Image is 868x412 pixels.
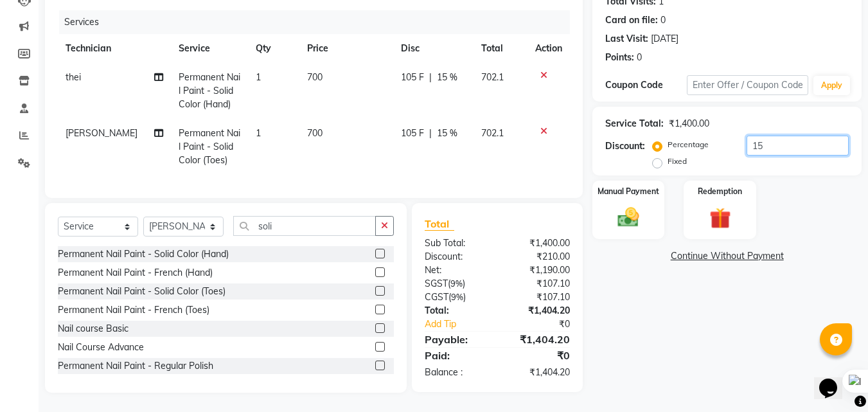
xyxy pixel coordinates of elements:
[497,348,580,363] div: ₹0
[415,332,497,347] div: Payable:
[669,117,709,130] div: ₹1,400.00
[605,139,645,153] div: Discount:
[527,34,570,63] th: Action
[256,71,261,83] span: 1
[299,34,393,63] th: Price
[813,76,850,95] button: Apply
[668,139,709,150] label: Percentage
[415,366,497,379] div: Balance :
[814,361,855,399] iframe: chat widget
[605,78,686,92] div: Coupon Code
[451,292,463,302] span: 9%
[429,127,432,140] span: |
[58,266,213,280] div: Permanent Nail Paint - French (Hand)
[415,291,497,304] div: ( )
[511,318,580,331] div: ₹0
[611,205,646,229] img: _cash.svg
[687,75,808,95] input: Enter Offer / Coupon Code
[598,186,659,197] label: Manual Payment
[425,291,448,303] span: CGST
[497,237,580,250] div: ₹1,400.00
[401,71,424,84] span: 105 F
[437,71,457,84] span: 15 %
[58,34,171,63] th: Technician
[179,71,240,110] span: Permanent Nail Paint - Solid Color (Hand)
[58,341,144,354] div: Nail Course Advance
[481,127,504,139] span: 702.1
[497,332,580,347] div: ₹1,404.20
[58,285,226,298] div: Permanent Nail Paint - Solid Color (Toes)
[179,127,240,166] span: Permanent Nail Paint - Solid Color (Toes)
[660,13,666,27] div: 0
[415,264,497,277] div: Net:
[605,117,664,130] div: Service Total:
[58,247,229,261] div: Permanent Nail Paint - Solid Color (Hand)
[248,34,299,63] th: Qty
[605,13,658,27] div: Card on file:
[401,127,424,140] span: 105 F
[425,217,454,231] span: Total
[497,264,580,277] div: ₹1,190.00
[415,250,497,264] div: Discount:
[393,34,474,63] th: Disc
[668,156,687,167] label: Fixed
[637,51,642,64] div: 0
[497,304,580,318] div: ₹1,404.20
[415,318,511,331] a: Add Tip
[429,71,432,84] span: |
[450,278,463,289] span: 9%
[595,249,859,263] a: Continue Without Payment
[66,127,137,139] span: [PERSON_NAME]
[58,359,213,373] div: Permanent Nail Paint - Regular Polish
[307,71,323,83] span: 700
[415,304,497,318] div: Total:
[256,127,261,139] span: 1
[497,250,580,264] div: ₹210.00
[497,366,580,379] div: ₹1,404.20
[481,71,504,83] span: 702.1
[58,303,209,317] div: Permanent Nail Paint - French (Toes)
[474,34,527,63] th: Total
[58,322,128,336] div: Nail course Basic
[307,127,323,139] span: 700
[415,348,497,363] div: Paid:
[59,10,580,34] div: Services
[497,291,580,304] div: ₹107.10
[415,237,497,250] div: Sub Total:
[437,127,457,140] span: 15 %
[651,32,678,46] div: [DATE]
[703,205,738,231] img: _gift.svg
[415,277,497,291] div: ( )
[425,278,448,289] span: SGST
[497,277,580,291] div: ₹107.10
[66,71,81,83] span: thei
[171,34,249,63] th: Service
[698,186,742,197] label: Redemption
[233,216,376,236] input: Search or Scan
[605,32,648,46] div: Last Visit:
[605,51,634,64] div: Points:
